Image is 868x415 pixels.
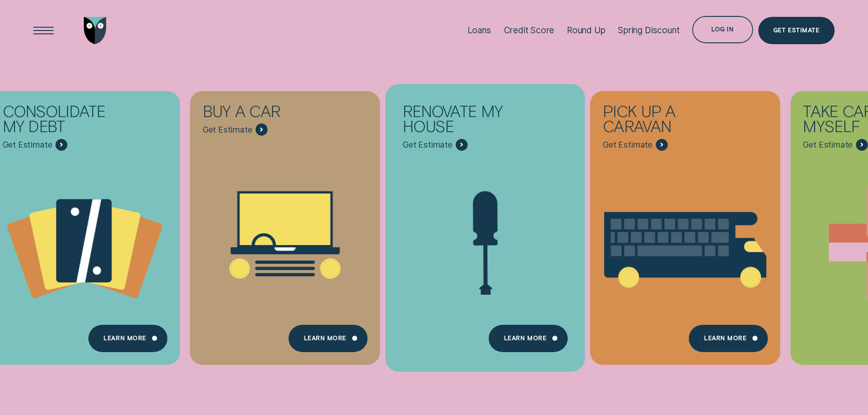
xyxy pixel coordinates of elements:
div: Buy a car [203,103,324,123]
div: Round Up [567,25,606,36]
div: Pick up a caravan [603,103,724,138]
div: Loans [467,25,491,36]
button: Open Menu [30,17,57,44]
a: Pick up a caravan - Learn more [590,91,780,357]
a: Learn More [689,325,768,352]
div: Consolidate my debt [3,103,124,138]
span: Get Estimate [403,140,452,150]
img: Wisr [84,17,107,44]
div: Spring Discount [618,25,679,36]
a: Buy a car - Learn more [190,91,380,357]
div: Credit Score [504,25,555,36]
a: Renovate My House - Learn more [390,91,580,357]
span: Get Estimate [3,140,52,150]
span: Get Estimate [203,125,252,135]
span: Get Estimate [603,140,652,150]
span: Get Estimate [803,140,853,150]
a: Get Estimate [758,17,835,44]
a: Learn more [489,325,568,352]
a: Learn more [88,325,167,352]
button: Log in [692,16,753,43]
a: Learn More [288,325,367,352]
div: Renovate My House [403,103,524,138]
